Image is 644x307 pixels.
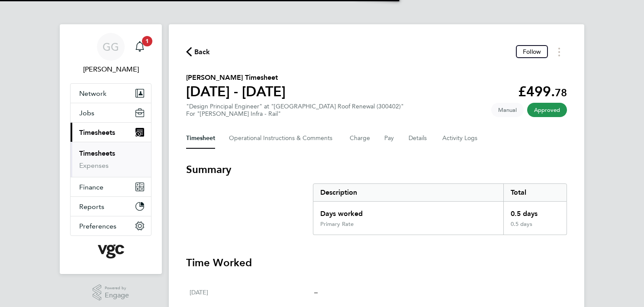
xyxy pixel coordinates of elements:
[71,103,151,122] button: Jobs
[503,221,567,235] div: 0.5 days
[186,103,404,118] div: "Design Principal Engineer" at "[GEOGRAPHIC_DATA] Roof Renewal (300402)"
[79,89,106,98] span: Network
[79,161,109,170] a: Expenses
[71,197,151,216] button: Reports
[105,284,129,292] span: Powered by
[555,86,567,99] span: 78
[70,33,151,75] a: GG[PERSON_NAME]
[71,123,151,142] button: Timesheets
[186,128,215,149] button: Timesheet
[79,222,116,230] span: Preferences
[442,128,479,149] button: Activity Logs
[503,202,567,221] div: 0.5 days
[313,183,567,235] div: Summary
[186,83,286,100] h1: [DATE] - [DATE]
[313,184,503,201] div: Description
[503,184,567,201] div: Total
[79,128,115,137] span: Timesheets
[105,292,129,299] span: Engage
[79,149,115,157] a: Timesheets
[70,245,151,258] a: Go to home page
[518,83,567,100] app-decimal: £499.
[491,103,524,117] span: This timesheet was manually created.
[71,84,151,103] button: Network
[190,287,314,297] div: [DATE]
[229,128,336,149] button: Operational Instructions & Comments
[103,41,119,52] span: GG
[93,284,129,301] a: Powered byEngage
[527,103,567,117] span: This timesheet has been approved.
[71,142,151,177] div: Timesheets
[551,45,567,59] button: Timesheets Menu
[186,46,210,57] button: Back
[523,48,541,56] span: Follow
[79,109,94,117] span: Jobs
[350,128,370,149] button: Charge
[70,64,151,75] span: Gauri Gautam
[194,47,210,57] span: Back
[409,128,428,149] button: Details
[71,216,151,235] button: Preferences
[60,24,162,274] nav: Main navigation
[186,256,567,270] h3: Time Worked
[320,221,354,228] div: Primary Rate
[186,110,404,118] div: For "[PERSON_NAME] Infra - Rail"
[186,163,567,176] h3: Summary
[71,177,151,196] button: Finance
[79,202,104,211] span: Reports
[384,128,395,149] button: Pay
[98,245,124,258] img: vgcgroup-logo-retina.png
[186,72,286,83] h2: [PERSON_NAME] Timesheet
[516,45,548,58] button: Follow
[79,183,103,191] span: Finance
[142,36,152,46] span: 1
[131,33,148,61] a: 1
[313,202,503,221] div: Days worked
[314,288,318,296] span: –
